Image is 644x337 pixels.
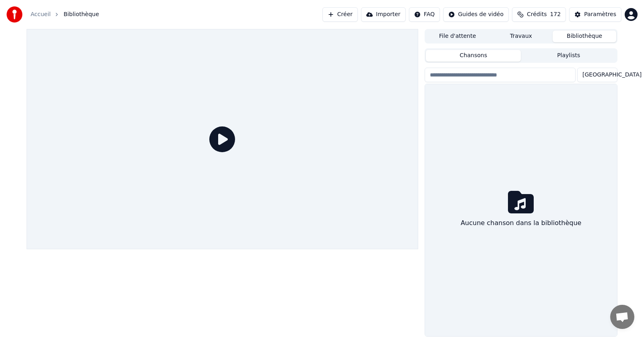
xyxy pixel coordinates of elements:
span: [GEOGRAPHIC_DATA] [582,71,642,79]
button: Crédits172 [512,7,566,22]
span: Crédits [527,10,547,19]
img: youka [6,6,23,23]
button: FAQ [409,7,440,22]
button: Importer [361,7,406,22]
span: Bibliothèque [64,10,99,19]
a: Accueil [31,10,51,19]
button: Bibliothèque [553,31,616,42]
div: Aucune chanson dans la bibliothèque [457,215,584,231]
button: Playlists [521,50,616,62]
a: Ouvrir le chat [610,305,634,329]
button: Travaux [489,31,553,42]
button: Chansons [426,50,521,62]
button: Paramètres [569,7,621,22]
button: Guides de vidéo [443,7,509,22]
nav: breadcrumb [31,10,99,19]
div: Paramètres [584,10,616,19]
button: File d'attente [426,31,489,42]
button: Créer [322,7,358,22]
span: 172 [550,10,561,19]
